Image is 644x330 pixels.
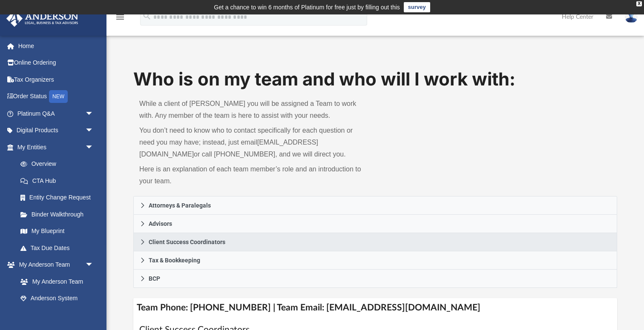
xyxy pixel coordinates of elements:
a: Platinum Q&Aarrow_drop_down [6,105,106,122]
p: You don’t need to know who to contact specifically for each question or need you may have; instea... [139,125,369,160]
a: Tax Due Dates [12,239,106,256]
a: My Anderson Team [12,273,98,290]
img: Anderson Advisors Platinum Portal [4,10,81,27]
a: Order StatusNEW [6,88,106,105]
a: My Blueprint [12,223,102,240]
span: Attorneys & Paralegals [149,202,211,208]
a: Tax Organizers [6,71,106,88]
a: Digital Productsarrow_drop_down [6,122,106,139]
div: NEW [49,90,68,103]
span: arrow_drop_down [85,122,102,139]
h4: Team Phone: [PHONE_NUMBER] | Team Email: [EMAIL_ADDRESS][DOMAIN_NAME] [133,298,617,317]
span: arrow_drop_down [85,256,102,274]
span: Client Success Coordinators [149,239,225,245]
a: Tax & Bookkeeping [133,251,617,270]
a: Online Ordering [6,54,106,71]
span: Advisors [149,221,172,227]
span: BCP [149,276,160,282]
img: User Pic [625,11,638,23]
a: Overview [12,156,106,173]
a: [EMAIL_ADDRESS][DOMAIN_NAME] [139,139,318,158]
a: BCP [133,270,617,288]
a: Advisors [133,215,617,233]
a: Home [6,37,106,54]
a: Client Success Coordinators [133,233,617,251]
a: My Anderson Teamarrow_drop_down [6,256,102,273]
a: Anderson System [12,290,102,307]
a: CTA Hub [12,172,106,189]
a: Attorneys & Paralegals [133,196,617,215]
div: Get a chance to win 6 months of Platinum for free just by filling out this [214,2,400,12]
a: Entity Change Request [12,189,106,206]
i: search [142,11,152,21]
span: arrow_drop_down [85,105,102,122]
p: Here is an explanation of each team member’s role and an introduction to your team. [139,163,369,187]
p: While a client of [PERSON_NAME] you will be assigned a Team to work with. Any member of the team ... [139,98,369,122]
a: My Entitiesarrow_drop_down [6,139,106,156]
a: Binder Walkthrough [12,206,106,223]
h1: Who is on my team and who will I work with: [133,67,617,92]
a: survey [404,2,430,12]
span: arrow_drop_down [85,139,102,156]
span: Tax & Bookkeeping [149,257,200,263]
div: close [636,1,642,6]
a: menu [115,16,125,22]
i: menu [115,12,125,22]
